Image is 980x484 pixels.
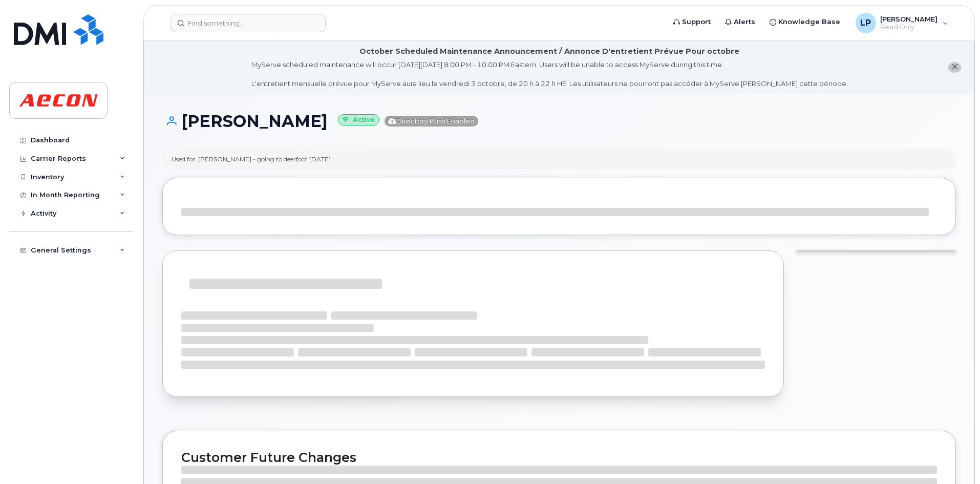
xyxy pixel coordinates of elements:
div: MyServe scheduled maintenance will occur [DATE][DATE] 8:00 PM - 10:00 PM Eastern. Users will be u... [251,60,848,89]
div: Used for: [PERSON_NAME] - going to deerfoot [DATE] [172,155,331,163]
h2: Customer Future Changes [181,450,937,465]
div: October Scheduled Maintenance Announcement / Annonce D'entretient Prévue Pour octobre [359,46,739,57]
button: close notification [948,62,961,73]
span: Directory Push Enabled [385,116,478,127]
h1: [PERSON_NAME] [162,112,956,130]
small: Active [338,114,379,126]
